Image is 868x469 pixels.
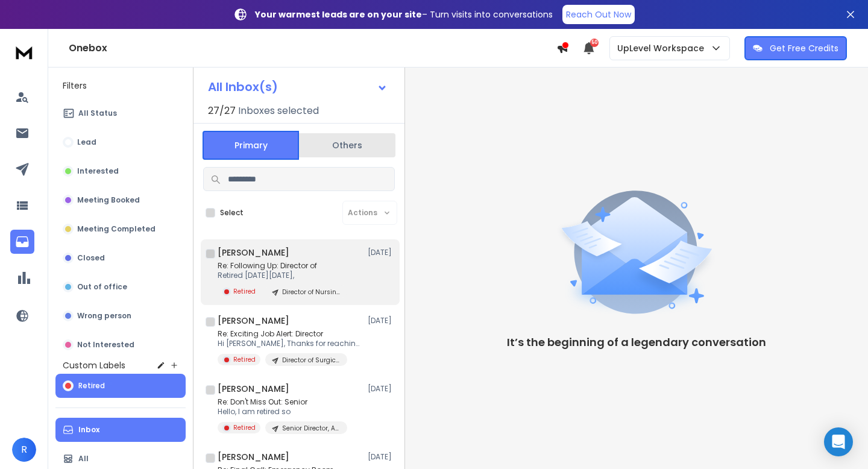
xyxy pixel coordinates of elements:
[208,81,278,93] h1: All Inbox(s)
[77,195,140,205] p: Meeting Booked
[77,282,127,292] p: Out of office
[55,217,186,241] button: Meeting Completed
[55,130,186,154] button: Lead
[233,423,256,432] p: Retired
[218,315,289,327] h1: [PERSON_NAME]
[218,339,362,348] p: Hi [PERSON_NAME], Thanks for reaching out.
[55,333,186,357] button: Not Interested
[255,8,422,20] strong: Your warmest leads are on your site
[220,208,244,218] label: Select
[218,397,347,407] p: Re: Don't Miss Out: Senior
[55,246,186,270] button: Closed
[55,159,186,183] button: Interested
[368,316,395,326] p: [DATE]
[590,39,599,47] span: 50
[55,77,186,94] h3: Filters
[12,438,36,462] button: R
[233,355,256,364] p: Retired
[368,248,395,257] p: [DATE]
[824,427,853,456] div: Open Intercom Messenger
[368,384,395,394] p: [DATE]
[55,275,186,299] button: Out of office
[744,36,847,60] button: Get Free Credits
[55,188,186,212] button: Meeting Booked
[562,5,635,24] a: Reach Out Now
[218,407,347,417] p: Hello, I am retired so
[69,41,556,55] h1: Onebox
[617,42,709,54] p: UpLevel Workspace
[77,224,156,234] p: Meeting Completed
[218,329,362,339] p: Re: Exciting Job Alert: Director
[63,359,125,371] h3: Custom Labels
[255,8,553,20] p: – Turn visits into conversations
[282,424,340,433] p: Senior Director, Adult Acute Services (MT-1113)
[218,383,289,395] h1: [PERSON_NAME]
[77,340,134,350] p: Not Interested
[238,104,319,118] h3: Inboxes selected
[218,261,347,271] p: Re: Following Up: Director of
[78,425,99,435] p: Inbox
[78,109,117,118] p: All Status
[507,334,766,351] p: It’s the beginning of a legendary conversation
[203,131,299,160] button: Primary
[77,253,105,263] p: Closed
[77,311,131,321] p: Wrong person
[770,42,838,54] p: Get Free Credits
[282,288,340,297] p: Director of Nursing (MI-1116)
[368,452,395,462] p: [DATE]
[12,41,36,63] img: logo
[299,132,395,159] button: Others
[218,451,289,463] h1: [PERSON_NAME]
[198,75,397,99] button: All Inbox(s)
[208,104,236,118] span: 27 / 27
[78,381,105,391] span: Retired
[233,287,256,296] p: Retired
[55,374,186,398] button: Retired
[282,356,340,365] p: Director of Surgical Services (KY-1111)
[55,101,186,125] button: All Status
[77,166,119,176] p: Interested
[566,8,631,20] p: Reach Out Now
[218,271,347,280] p: Retired [DATE][DATE],
[218,247,289,259] h1: [PERSON_NAME]
[55,304,186,328] button: Wrong person
[77,137,96,147] p: Lead
[55,418,186,442] button: Inbox
[78,454,89,464] p: All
